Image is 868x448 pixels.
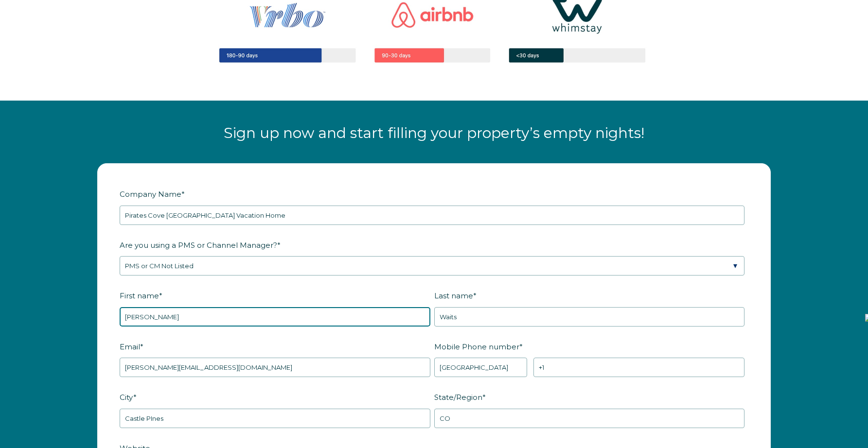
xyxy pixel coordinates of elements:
span: Are you using a PMS or Channel Manager? [120,238,277,253]
span: Mobile Phone number [434,339,519,354]
span: City [120,390,133,405]
span: Company Name [120,187,181,202]
span: Sign up now and start filling your property’s empty nights! [224,124,644,142]
span: First name [120,288,159,303]
span: Email [120,339,140,354]
span: Last name [434,288,473,303]
span: State/Region [434,390,482,405]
